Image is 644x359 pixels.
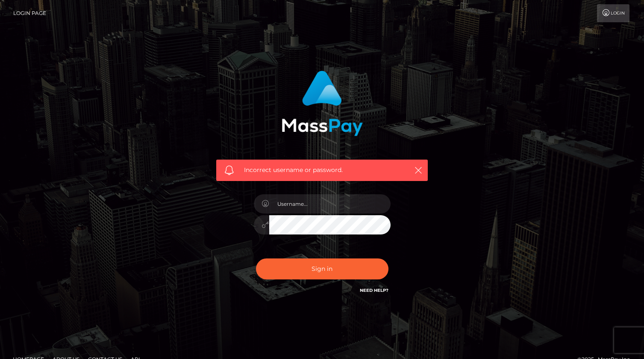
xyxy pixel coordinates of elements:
[597,4,629,22] a: Login
[256,258,388,279] button: Sign in
[269,194,391,214] input: Username...
[244,166,400,175] span: Incorrect username or password.
[282,71,363,136] img: MassPay Login
[360,288,388,293] a: Need Help?
[13,4,46,22] a: Login Page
